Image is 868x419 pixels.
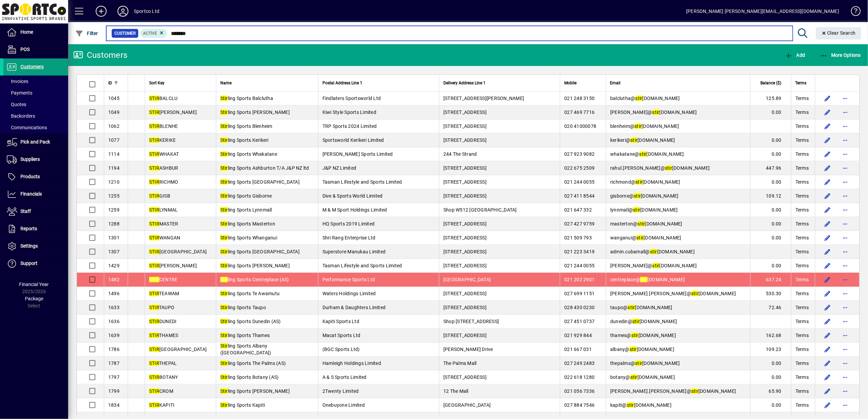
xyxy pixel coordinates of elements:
[795,318,809,325] span: Terms
[783,49,807,61] button: Add
[149,263,197,268] span: [PERSON_NAME]
[20,156,40,162] span: Suppliers
[3,76,68,87] a: Invoices
[108,151,120,157] span: 1114
[443,221,487,227] span: [STREET_ADDRESS]
[443,137,487,143] span: [STREET_ADDRESS]
[822,316,833,327] button: Edit
[220,207,272,213] span: ling Sports Lynnmall
[90,5,112,17] button: Add
[149,277,159,282] em: STIR
[220,96,273,101] span: ling Sports Balclutha
[149,123,178,129] span: BLENHE
[564,79,602,87] div: Mobile
[822,344,833,355] button: Edit
[322,277,375,282] span: Performance Sports Ltd
[108,179,120,185] span: 1210
[822,204,833,215] button: Edit
[840,107,851,118] button: More options
[822,274,833,285] button: Edit
[108,96,120,101] span: 1045
[220,179,228,185] em: Stir
[840,149,851,160] button: More options
[564,110,595,115] span: 027 469 7716
[149,137,159,143] em: STIR
[564,193,595,199] span: 027 411 8544
[322,79,362,87] span: Postal Address Line 1
[149,235,159,240] em: STIR
[149,291,159,296] em: STIR
[564,79,577,87] span: Mobile
[443,165,487,171] span: [STREET_ADDRESS]
[443,79,486,87] span: Delivery Address Line 1
[822,246,833,257] button: Edit
[750,133,791,147] td: 0.00
[610,123,679,129] span: blenheim@ [DOMAIN_NAME]
[149,221,159,227] em: STIR
[840,218,851,229] button: More options
[750,105,791,119] td: 0.00
[820,52,861,58] span: More Options
[322,179,402,185] span: Tasman Lifestyle and Sports Limited
[795,123,809,130] span: Terms
[220,179,300,185] span: ling Sports [GEOGRAPHIC_DATA]
[20,47,30,52] span: POS
[795,206,809,213] span: Terms
[3,168,68,185] a: Products
[564,165,595,171] span: 022 675 2509
[322,96,381,101] span: Findlaters Sportsworld Ltd
[635,179,643,185] em: stir
[822,93,833,104] button: Edit
[640,151,647,157] em: stir
[322,123,377,129] span: TRP Sports 2024 Limited
[610,235,681,240] span: wanganui@ [DOMAIN_NAME]
[143,31,157,36] span: Active
[220,110,228,115] em: Stir
[220,291,228,296] em: Stir
[443,207,517,213] span: Shop W512 [GEOGRAPHIC_DATA]
[7,113,35,119] span: Backorders
[822,163,833,173] button: Edit
[822,149,833,160] button: Edit
[795,151,809,157] span: Terms
[134,6,159,17] div: Sportco Ltd
[220,96,228,101] em: Stir
[640,277,647,282] em: stir
[149,249,159,254] em: STIR
[822,302,833,313] button: Edit
[108,277,120,282] span: 1482
[20,208,31,214] span: Staff
[610,151,684,157] span: whakatane@ [DOMAIN_NAME]
[220,165,309,171] span: ling Sports Ashburton T/A J&P NZ ltd
[322,151,393,157] span: [PERSON_NAME] Sports Limited
[149,207,178,213] span: LYNMAL
[3,87,68,99] a: Payments
[822,121,833,132] button: Edit
[108,221,120,227] span: 1288
[610,79,746,87] div: Email
[322,249,386,254] span: Superstore Manukau Limited
[610,79,621,87] span: Email
[75,31,98,36] span: Filter
[795,234,809,241] span: Terms
[108,110,120,115] span: 1049
[564,207,592,213] span: 021 647 332
[20,261,37,266] span: Support
[652,263,660,268] em: stir
[750,91,791,105] td: 125.89
[149,110,197,115] span: [PERSON_NAME]
[322,221,375,227] span: HQ Sports 2019 Limited
[20,226,37,231] span: Reports
[149,249,207,254] span: [GEOGRAPHIC_DATA]
[220,305,266,310] span: ling Sports Taupo
[73,50,127,61] div: Customers
[750,287,791,301] td: 530.30
[630,137,637,143] em: stir
[822,232,833,243] button: Edit
[25,296,43,301] span: Package
[149,179,178,185] span: RICHMO
[220,137,228,143] em: Stir
[761,79,782,87] span: Balance ($)
[610,263,697,268] span: [PERSON_NAME]@ [DOMAIN_NAME]
[750,161,791,175] td: 447.96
